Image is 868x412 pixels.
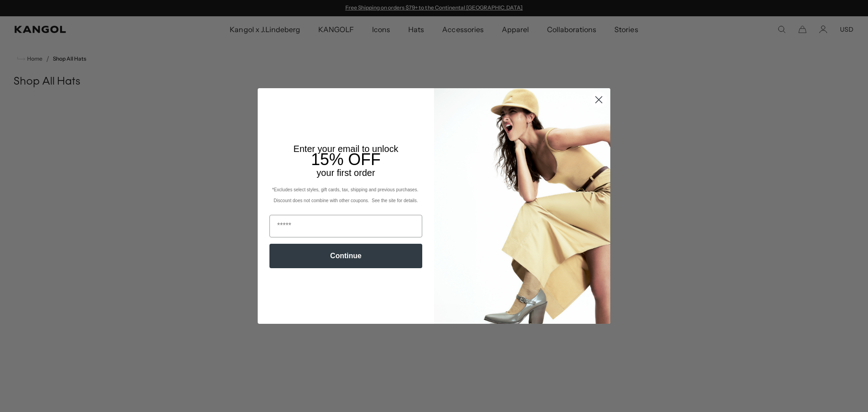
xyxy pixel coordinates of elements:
span: *Excludes select styles, gift cards, tax, shipping and previous purchases. Discount does not comb... [272,187,420,203]
span: Enter your email to unlock [293,144,398,154]
span: 15% OFF [311,150,381,169]
input: Email [269,215,422,237]
button: Continue [269,244,422,268]
span: your first order [316,168,375,178]
img: 93be19ad-e773-4382-80b9-c9d740c9197f.jpeg [434,88,610,323]
button: Close dialog [591,92,607,108]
